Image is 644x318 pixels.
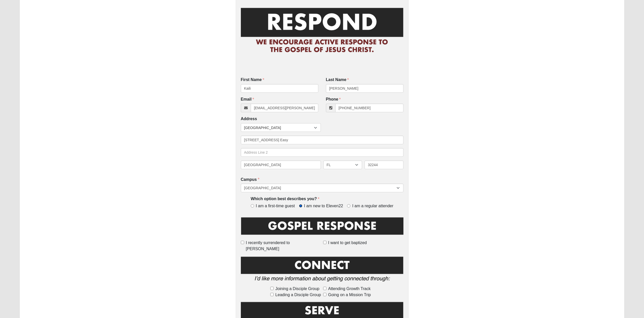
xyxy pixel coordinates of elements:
input: Address Line 2 [241,148,403,157]
span: Going on a Mission Trip [328,292,371,298]
span: Joining a Disciple Group [275,286,319,292]
span: I am new to Eleven22 [304,203,343,209]
label: Address [241,116,257,122]
label: Which option best describes you? [251,196,319,202]
input: I recently surrendered to [PERSON_NAME] [241,241,244,244]
input: Going on a Mission Trip [323,293,326,296]
input: Joining a Disciple Group [270,287,274,290]
label: First Name [241,77,264,83]
span: I recently surrendered to [PERSON_NAME] [246,240,321,252]
label: Last Name [326,77,349,83]
span: I want to get baptized [328,240,367,246]
input: I am a first-time guest [251,204,254,208]
input: I am new to Eleven22 [299,204,302,208]
img: RespondCardHeader.png [241,3,403,58]
span: I am a first-time guest [256,203,295,209]
span: I am a regular attender [352,203,393,209]
img: GospelResponseBLK.png [241,216,403,239]
input: Zip [365,161,403,169]
input: I am a regular attender [347,204,350,208]
span: [GEOGRAPHIC_DATA] [244,123,314,132]
label: Campus [241,177,259,183]
input: I want to get baptized [323,241,326,244]
label: Email [241,97,254,102]
input: Attending Growth Track [323,287,326,290]
label: Phone [326,97,341,102]
span: Attending Growth Track [328,286,371,292]
span: Leading a Disciple Group [275,292,321,298]
img: Connect.png [241,256,403,285]
input: City [241,161,321,169]
input: Address Line 1 [241,136,403,144]
input: Leading a Disciple Group [270,293,274,296]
